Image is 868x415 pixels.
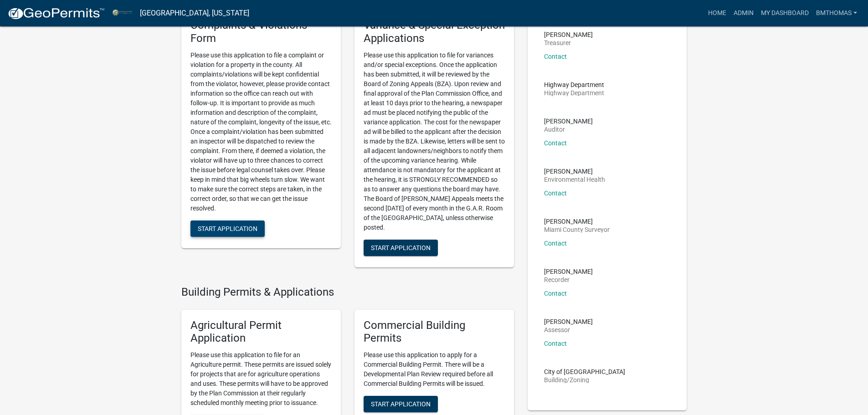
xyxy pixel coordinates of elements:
[544,168,605,174] p: [PERSON_NAME]
[190,319,332,345] h5: Agricultural Permit Application
[544,290,567,297] a: Contact
[544,176,605,183] p: Environmental Health
[190,220,265,237] button: Start Application
[544,139,567,147] a: Contact
[544,82,604,88] p: Highway Department
[544,340,567,347] a: Contact
[544,190,567,197] a: Contact
[544,327,593,333] p: Assessor
[181,286,514,299] h4: Building Permits & Applications
[140,5,249,21] a: [GEOGRAPHIC_DATA], [US_STATE]
[544,369,625,375] p: City of [GEOGRAPHIC_DATA]
[112,7,133,19] img: Miami County, Indiana
[544,40,593,46] p: Treasurer
[544,277,593,283] p: Recorder
[544,218,610,225] p: [PERSON_NAME]
[190,350,332,408] p: Please use this application to file for an Agriculture permit. These permits are issued solely fo...
[364,319,505,345] h5: Commercial Building Permits
[371,400,431,408] span: Start Application
[544,118,593,124] p: [PERSON_NAME]
[544,90,604,96] p: Highway Department
[371,244,431,251] span: Start Application
[364,51,505,232] p: Please use this application to file for variances and/or special exceptions. Once the application...
[364,240,438,256] button: Start Application
[544,240,567,247] a: Contact
[198,225,257,232] span: Start Application
[704,5,730,22] a: Home
[190,51,332,213] p: Please use this application to file a complaint or violation for a property in the county. All co...
[544,318,593,325] p: [PERSON_NAME]
[364,19,505,45] h5: Variance & Special Exception Applications
[544,126,593,133] p: Auditor
[190,19,332,45] h5: Complaints & Violations Form
[812,5,861,22] a: bmthomas
[544,268,593,275] p: [PERSON_NAME]
[544,53,567,60] a: Contact
[544,226,610,233] p: Miami County Surveyor
[364,350,505,389] p: Please use this application to apply for a Commercial Building Permit. There will be a Developmen...
[544,31,593,38] p: [PERSON_NAME]
[364,396,438,412] button: Start Application
[730,5,757,22] a: Admin
[757,5,812,22] a: My Dashboard
[544,377,625,383] p: Building/Zoning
